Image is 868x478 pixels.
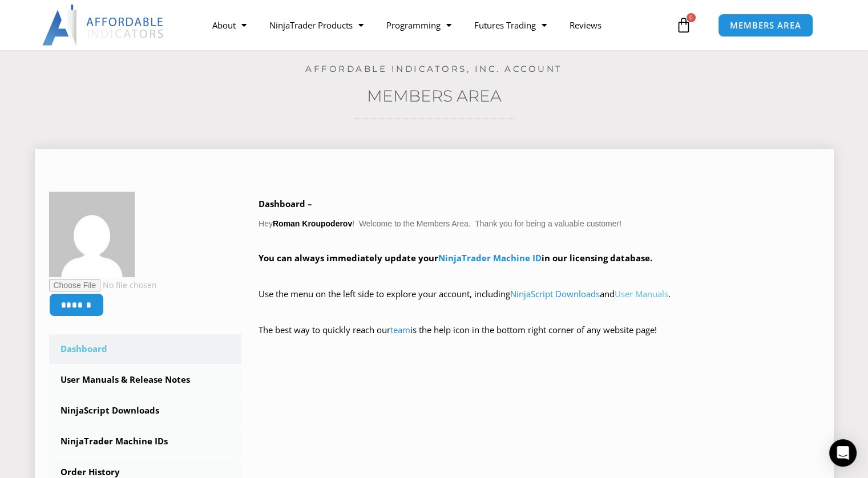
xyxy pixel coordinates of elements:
span: MEMBERS AREA [730,21,801,30]
img: 981f0546d1ba4e53201d04596191b196459c2895fb9ce6d24865f1109c87d435 [49,192,135,277]
strong: You can always immediately update your in our licensing database. [259,252,652,264]
a: NinjaScript Downloads [510,288,600,299]
a: Dashboard [49,334,242,364]
a: MEMBERS AREA [718,14,813,37]
b: Dashboard – [259,198,312,209]
a: NinjaTrader Machine IDs [49,427,242,456]
div: Hey ! Welcome to the Members Area. Thank you for being a valuable customer! [259,196,819,354]
a: User Manuals [615,288,668,299]
a: team [390,324,410,335]
p: The best way to quickly reach our is the help icon in the bottom right corner of any website page! [259,322,819,354]
a: User Manuals & Release Notes [49,365,242,395]
a: Futures Trading [463,12,558,38]
img: LogoAI | Affordable Indicators – NinjaTrader [42,5,165,46]
a: Programming [375,12,463,38]
a: NinjaTrader Products [258,12,375,38]
strong: Roman Kroupoderov [273,219,352,228]
a: Members Area [367,86,502,106]
a: About [201,12,258,38]
a: 0 [659,9,709,42]
nav: Menu [201,12,673,38]
a: Reviews [558,12,613,38]
a: Affordable Indicators, Inc. Account [305,63,563,74]
div: Open Intercom Messenger [829,439,857,467]
a: NinjaScript Downloads [49,396,242,426]
a: NinjaTrader Machine ID [438,252,542,264]
p: Use the menu on the left side to explore your account, including and . [259,286,819,318]
span: 0 [687,13,696,22]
